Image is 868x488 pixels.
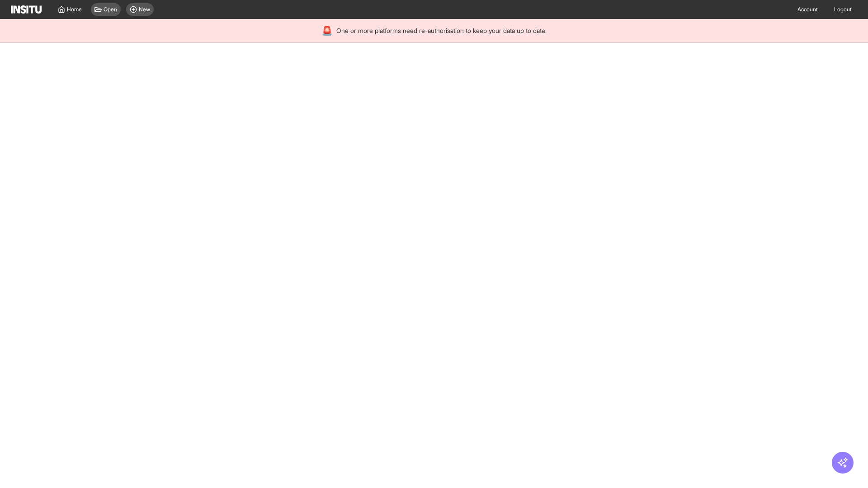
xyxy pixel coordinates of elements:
[67,6,82,13] span: Home
[336,26,547,35] span: One or more platforms need re-authorisation to keep your data up to date.
[11,5,42,14] img: Logo
[321,24,333,37] div: 🚨
[104,6,117,13] span: Open
[139,6,150,13] span: New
